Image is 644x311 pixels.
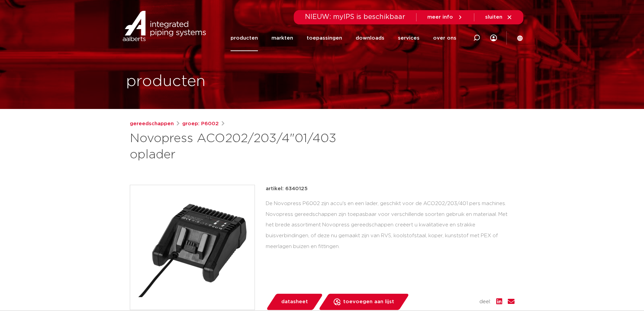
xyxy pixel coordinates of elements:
a: meer info [427,14,463,20]
a: groep: P6002 [182,120,219,128]
p: artikel: 6340125 [266,185,308,193]
span: meer info [427,15,453,20]
span: datasheet [281,296,308,307]
a: producten [231,25,258,51]
h1: Novopress ACO202/203/4"01/403 oplader [130,131,384,163]
h1: producten [126,71,206,92]
img: Product Image for Novopress ACO202/203/4"01/403 oplader [130,185,255,310]
a: toepassingen [307,25,342,51]
span: deel: [479,298,491,306]
nav: Menu [231,25,456,51]
span: NIEUW: myIPS is beschikbaar [305,14,405,20]
span: sluiten [485,15,502,20]
a: over ons [433,25,456,51]
span: toevoegen aan lijst [343,296,394,307]
div: De Novopress P6002 zijn accu's en een lader, geschikt voor de ACO202/203/401 pers machines. Novop... [266,198,515,252]
a: services [398,25,420,51]
a: datasheet [266,294,323,310]
a: gereedschappen [130,120,174,128]
a: markten [271,25,293,51]
a: sluiten [485,14,512,20]
a: downloads [356,25,384,51]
